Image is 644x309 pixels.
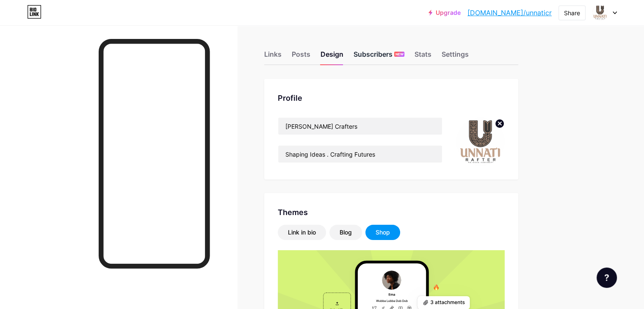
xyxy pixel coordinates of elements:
[278,207,505,218] div: Themes
[278,118,442,135] input: Name
[288,228,316,237] div: Link in bio
[428,9,461,16] a: Upgrade
[264,49,282,64] div: Links
[442,49,469,64] div: Settings
[376,228,390,237] div: Shop
[278,92,505,104] div: Profile
[354,49,404,64] div: Subscribers
[292,49,310,64] div: Posts
[456,117,505,166] img: Unnati Crafters
[395,52,404,57] span: NEW
[278,146,442,163] input: Bio
[415,49,431,64] div: Stats
[467,8,552,18] a: [DOMAIN_NAME]/unnaticr
[564,8,580,17] div: Share
[592,5,608,21] img: Unnati Crafters
[321,49,343,64] div: Design
[340,228,352,237] div: Blog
